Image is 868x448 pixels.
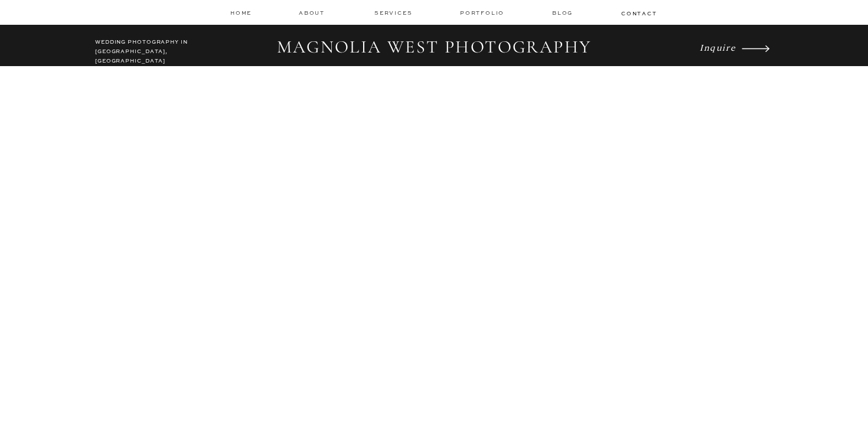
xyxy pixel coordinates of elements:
[700,41,736,53] i: Inquire
[230,9,253,17] a: home
[621,9,655,17] a: contact
[269,37,599,59] h2: MAGNOLIA WEST PHOTOGRAPHY
[460,9,507,17] a: Portfolio
[700,39,739,55] a: Inquire
[374,9,414,17] a: services
[299,9,328,17] a: about
[552,9,576,17] a: Blog
[187,300,681,342] i: Timeless Images & an Unparalleled Experience
[208,361,661,384] h1: Los Angeles Wedding Photographer
[95,38,200,59] h2: WEDDING PHOTOGRAPHY IN [GEOGRAPHIC_DATA], [GEOGRAPHIC_DATA]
